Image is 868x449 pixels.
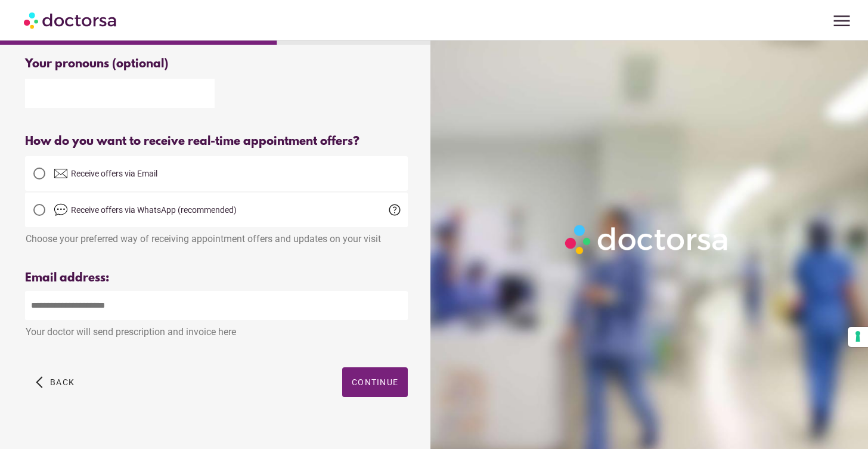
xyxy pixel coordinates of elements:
div: Your pronouns (optional) [25,57,408,71]
span: Back [50,377,75,387]
span: Receive offers via Email [71,169,157,178]
div: Choose your preferred way of receiving appointment offers and updates on your visit [25,227,408,244]
div: Your doctor will send prescription and invoice here [25,320,408,337]
div: How do you want to receive real-time appointment offers? [25,135,408,148]
button: Your consent preferences for tracking technologies [848,327,868,347]
img: Doctorsa.com [24,7,118,33]
span: Receive offers via WhatsApp (recommended) [71,205,237,215]
span: Continue [352,377,398,387]
span: menu [830,10,853,32]
img: Logo-Doctorsa-trans-White-partial-flat.png [560,220,734,259]
button: arrow_back_ios Back [31,367,79,397]
button: Continue [342,367,408,397]
span: help [387,203,402,217]
img: email [54,166,68,181]
div: Email address: [25,271,408,285]
img: chat [54,203,68,217]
